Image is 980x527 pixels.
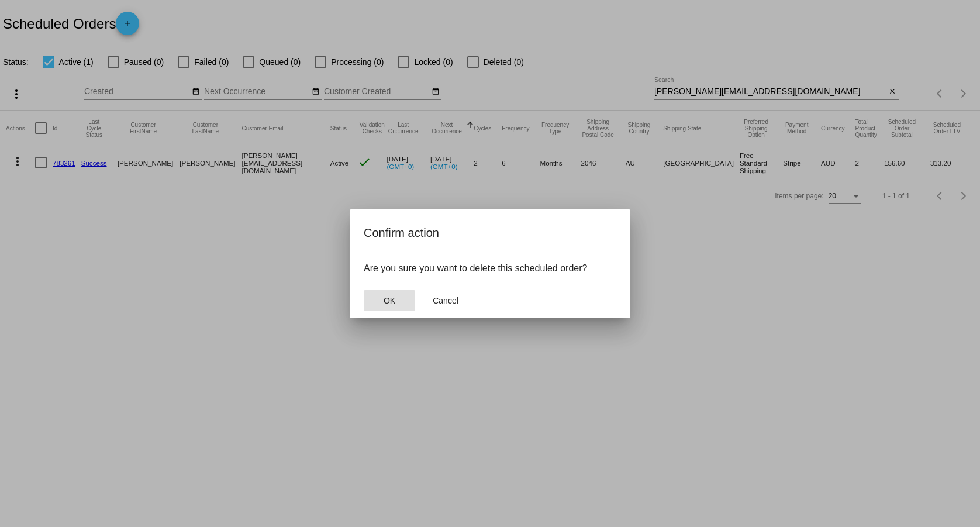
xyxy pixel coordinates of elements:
button: Close dialog [420,290,471,311]
span: Cancel [433,296,458,305]
h2: Confirm action [364,223,616,242]
span: OK [384,296,395,305]
button: Close dialog [364,290,415,311]
p: Are you sure you want to delete this scheduled order? [364,263,616,274]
